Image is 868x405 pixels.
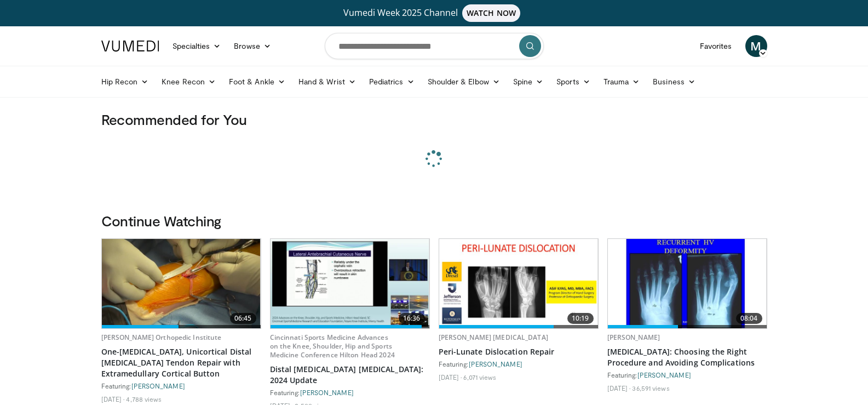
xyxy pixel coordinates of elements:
img: VuMedi Logo [101,41,159,52]
a: Shoulder & Elbow [421,71,507,93]
span: 08:04 [736,313,762,324]
a: Spine [507,71,550,93]
a: 16:36 [271,239,429,328]
a: [PERSON_NAME] [131,382,185,390]
a: [MEDICAL_DATA]: Choosing the Right Procedure and Avoiding Complications [607,346,767,368]
img: c1bfbbfa-d817-4968-9dad-0f41b0b7cc34.620x360_q85_upscale.jpg [439,239,598,328]
a: Peri-Lunate Dislocation Repair [439,346,599,357]
li: [DATE] [101,395,125,403]
a: Distal [MEDICAL_DATA] [MEDICAL_DATA]: 2024 Update [270,364,430,386]
a: [PERSON_NAME] Orthopedic Institute [101,333,222,342]
a: 08:04 [608,239,767,328]
a: [PERSON_NAME] [MEDICAL_DATA] [439,333,548,342]
div: Featuring: [439,360,599,368]
a: Pediatrics [363,71,421,93]
span: WATCH NOW [462,4,520,22]
a: 10:19 [439,239,598,328]
input: Search topics, interventions [325,33,544,59]
a: Hand & Wrist [292,71,363,93]
a: [PERSON_NAME] [637,371,691,379]
img: 3c75a04a-ad21-4ad9-966a-c963a6420fc5.620x360_q85_upscale.jpg [608,239,767,328]
a: Specialties [166,35,228,57]
a: [PERSON_NAME] [300,389,354,396]
div: Featuring: [607,370,767,379]
a: Knee Recon [155,71,222,93]
div: Featuring: [101,381,261,390]
li: 36,591 views [632,384,669,392]
a: Hip Recon [95,71,156,93]
h3: Continue Watching [101,212,767,230]
a: [PERSON_NAME] [469,360,522,368]
li: [DATE] [607,384,631,392]
span: 10:19 [567,313,594,324]
li: 4,788 views [126,395,162,403]
a: [PERSON_NAME] [607,333,660,342]
a: Trauma [597,71,647,93]
li: [DATE] [439,373,462,381]
span: 16:36 [399,313,425,324]
a: Cincinnati Sports Medicine Advances on the Knee, Shoulder, Hip and Sports Medicine Conference Hil... [270,333,395,360]
a: Business [646,71,702,93]
li: 6,071 views [463,373,496,381]
a: M [745,35,767,57]
img: fc619bb6-2653-4d9b-a7b3-b9b1a909f98e.620x360_q85_upscale.jpg [102,239,261,328]
div: Featuring: [270,388,430,397]
a: 06:45 [102,239,261,328]
a: One-[MEDICAL_DATA], Unicortical Distal [MEDICAL_DATA] Tendon Repair with Extramedullary Cortical ... [101,346,261,379]
a: Foot & Ankle [222,71,292,93]
img: f45c7d4d-2dc8-41cb-8b9a-e06574b14b84.620x360_q85_upscale.jpg [271,239,429,328]
a: Vumedi Week 2025 ChannelWATCH NOW [103,4,766,22]
a: Browse [227,35,278,57]
h3: Recommended for You [101,111,767,128]
span: 06:45 [230,313,256,324]
a: Sports [550,71,597,93]
a: Favorites [693,35,739,57]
